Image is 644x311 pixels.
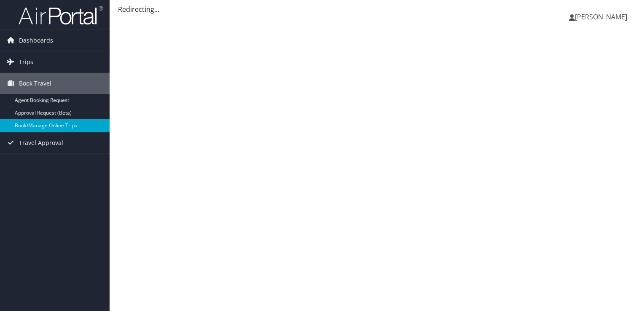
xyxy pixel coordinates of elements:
span: Trips [19,51,33,72]
a: [PERSON_NAME] [569,4,636,29]
img: airportal-logo.png [19,5,103,25]
span: Book Travel [19,73,51,94]
div: Redirecting... [118,4,636,14]
span: [PERSON_NAME] [575,12,627,21]
span: Travel Approval [19,132,63,153]
span: Dashboards [19,30,53,51]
